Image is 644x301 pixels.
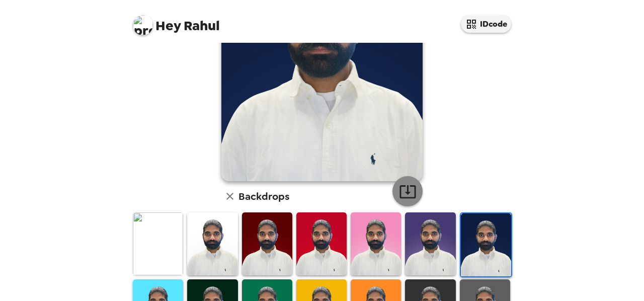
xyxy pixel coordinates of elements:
[461,15,511,33] button: IDcode
[238,188,289,204] h6: Backdrops
[133,10,220,33] span: Rahul
[133,15,153,35] img: profile pic
[155,17,181,35] span: Hey
[133,212,183,275] img: Original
